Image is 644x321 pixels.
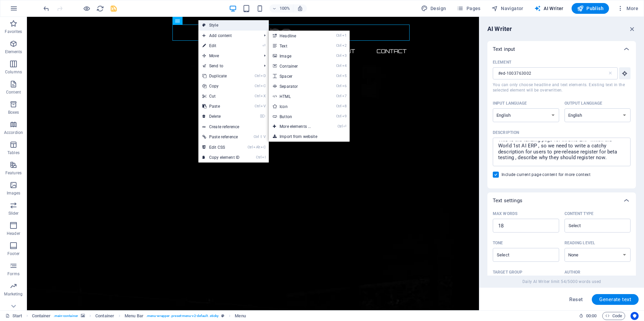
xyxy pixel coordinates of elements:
button: Pages [454,3,483,14]
span: Click to select. Double-click to edit [32,312,51,320]
a: Ctrl1Headline [269,31,324,41]
a: Ctrl⇧VPaste reference [198,132,244,142]
a: Create reference [198,122,269,132]
p: Elements [5,49,22,55]
h6: 100% [280,4,290,12]
i: 4 [342,64,347,68]
button: AI Writer [532,3,566,14]
p: Accordion [4,130,23,135]
span: Click to select. Double-click to edit [235,312,246,320]
i: Alt [253,145,260,149]
div: Design (Ctrl+Alt+Y) [418,3,449,14]
span: Click to select. Double-click to edit [95,312,114,320]
i: On resize automatically adjust zoom level to fit chosen device. [297,5,303,11]
button: Navigator [489,3,526,14]
p: Tables [7,150,20,155]
textarea: Description [496,141,627,163]
a: CtrlDDuplicate [198,71,244,81]
p: Footer [7,251,20,256]
i: Ctrl [255,74,260,78]
p: Max words [493,211,517,216]
a: ⏎Edit [198,41,244,51]
button: Code [602,312,625,320]
a: Ctrl⏎More elements ... [269,121,324,132]
p: Marketing [4,291,23,297]
input: ElementYou can only choose headline and text elements. Existing text in the selected element will... [493,67,608,79]
span: Code [605,312,622,320]
i: Ctrl [336,43,342,48]
button: More [614,3,641,14]
p: Text settings [493,197,522,204]
i: Ctrl [336,114,342,118]
span: . menu-wrapper .preset-menu-v2-default .sticky [146,312,219,320]
input: Content typeClear [567,221,618,230]
i: Ctrl [254,135,259,139]
i: Ctrl [336,74,342,78]
p: Boxes [8,110,19,115]
select: Reading level [565,248,631,262]
i: Ctrl [248,145,253,149]
span: Include current page content for more context [502,172,590,177]
i: This element is a customizable preset [221,314,224,318]
a: Ctrl2Text [269,41,324,51]
span: Generate text [599,297,631,302]
i: Ctrl [336,94,342,98]
span: Move [198,51,259,61]
i: Ctrl [336,33,342,38]
i: Undo: Time &nbsp; (14 -> 15) (Ctrl+Z) [42,5,50,12]
span: Add content [198,31,259,41]
span: Navigator [491,5,523,12]
span: Click to select. Double-click to edit [125,312,143,320]
p: Tone [493,240,503,246]
p: Target group [493,270,522,275]
h6: Session time [579,312,597,320]
span: You can only choose headline and text elements. Existing text in the selected element will be ove... [493,82,631,93]
p: Features [5,170,22,176]
a: Send to [198,61,259,71]
a: CtrlVPaste [198,101,244,111]
i: Ctrl [337,124,343,129]
p: Forms [7,271,20,277]
i: 1 [342,33,347,38]
div: Text input [487,41,636,57]
i: C [261,145,265,149]
i: Ctrl [336,104,342,108]
p: Columns [5,69,22,75]
i: 5 [342,74,347,78]
a: ⌦Delete [198,111,244,121]
i: 6 [342,84,347,88]
i: Ctrl [255,84,260,88]
i: V [261,104,265,108]
button: Reset [566,294,586,305]
span: Design [421,5,446,12]
i: Save (Ctrl+S) [110,5,118,12]
i: ⏎ [262,43,265,48]
p: Text input [493,46,515,52]
p: Images [7,190,21,196]
i: Ctrl [255,104,260,108]
i: Ctrl [336,84,342,88]
a: Ctrl9Button [269,111,324,121]
p: Content [6,90,21,95]
span: 00 00 [586,312,597,320]
div: Text settings [487,209,636,302]
input: Max words [493,219,559,233]
span: Daily AI Writer limit 54/5000 words used [522,279,601,284]
p: Header [7,231,20,236]
i: I [262,155,265,159]
i: ⌦ [260,114,265,118]
span: Publish [577,5,604,12]
span: Reset [569,297,583,302]
i: ⇧ [260,135,263,139]
i: Ctrl [255,94,260,98]
button: reload [96,4,104,12]
span: AI Writer [534,5,563,12]
p: Content type [565,211,593,216]
a: Import from website [269,132,350,142]
i: 2 [342,43,347,48]
a: Click to cancel selection. Double-click to open Pages [5,312,22,320]
i: Ctrl [336,53,342,58]
button: Publish [572,3,609,14]
span: Pages [457,5,480,12]
span: . main-container [54,312,78,320]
